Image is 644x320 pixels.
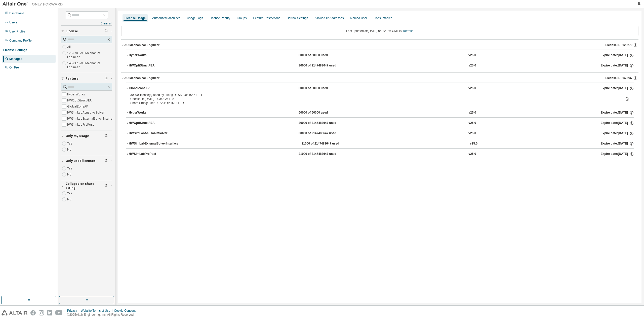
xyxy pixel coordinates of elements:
[61,155,112,166] button: Only used licenses
[61,21,112,25] a: Clear all
[67,309,81,313] div: Privacy
[403,29,414,33] a: Refresh
[600,141,634,146] div: Expire date: [DATE]
[114,309,138,313] div: Cookie Consent
[315,16,344,20] div: Allowed IP Addresses
[124,76,159,80] div: AU Mechanical Engineer
[130,93,617,97] div: 30000 license(s) used by user@DESKTOP-B2PLL1D
[9,11,24,15] div: Dashboard
[66,134,89,138] span: Only my usage
[152,16,180,20] div: Authorized Machines
[601,152,634,156] div: Expire date: [DATE]
[105,184,108,188] span: Clear filter
[105,134,108,138] span: Clear filter
[129,86,174,91] div: GlobalZoneAP
[67,110,106,116] label: HWSimLabAcusolveSolver
[601,63,634,68] div: Expire date: [DATE]
[468,111,476,115] div: v25.0
[30,310,36,315] img: facebook.svg
[601,86,634,91] div: Expire date: [DATE]
[601,131,634,136] div: Expire date: [DATE]
[39,310,44,315] img: instagram.svg
[468,86,476,91] div: v25.0
[125,16,146,20] div: License Usage
[601,111,634,115] div: Expire date: [DATE]
[55,310,63,315] img: youtube.svg
[468,131,476,136] div: v25.0
[121,26,638,36] div: Last updated at: [DATE] 05:12 PM GMT+9
[287,16,308,20] div: Borrow Settings
[187,16,203,20] div: Usage Logs
[299,131,344,136] div: 30000 of 2147483647 used
[67,171,72,177] label: No
[67,44,72,50] label: All
[67,313,139,317] p: © 2025 Altair Engineering, Inc. All Rights Reserved.
[210,16,230,20] div: License Priority
[9,65,21,69] div: On Prem
[105,77,108,81] span: Clear filter
[67,165,73,171] label: Yes
[374,16,392,20] div: Consumables
[66,159,96,163] span: Only used licenses
[2,310,27,315] img: altair_logo.svg
[67,60,112,70] label: 148237 - AU Mechanical Engineer
[468,53,476,58] div: v25.0
[61,26,112,37] button: License
[67,91,86,97] label: HyperWorks
[468,63,476,68] div: v25.0
[9,29,25,33] div: User Profile
[601,53,634,58] div: Expire date: [DATE]
[9,57,22,61] div: Managed
[67,140,73,147] label: Yes
[302,141,347,146] div: 21000 of 2147483647 used
[66,182,105,190] span: Collapse on share string
[299,152,344,156] div: 21000 of 2147483647 used
[61,73,112,84] button: Feature
[601,121,634,125] div: Expire date: [DATE]
[126,128,634,139] button: HWSimLabAcusolveSolver30000 of 2147483647 usedv25.0Expire date:[DATE]
[67,116,117,122] label: HWSimLabExternalSolverInterface
[121,73,638,84] button: AU Mechanical EngineerLicense ID: 148237
[126,149,634,160] button: HWSimLabPrePost21000 of 2147483647 usedv25.0Expire date:[DATE]
[61,180,112,191] button: Collapse on share string
[105,159,108,163] span: Clear filter
[606,76,632,80] span: License ID: 148237
[67,196,72,202] label: No
[66,29,78,33] span: License
[126,118,634,129] button: HWOptiStructFEA30000 of 2147483647 usedv25.0Expire date:[DATE]
[66,77,78,81] span: Feature
[126,60,634,71] button: HWOptiStructFEA30000 of 2147483647 usedv25.0Expire date:[DATE]
[468,121,476,125] div: v25.0
[130,97,617,101] div: Checkout: [DATE] 14:34 GMT+9
[126,50,634,61] button: HyperWorks30000 of 30000 usedv25.0Expire date:[DATE]
[129,121,174,125] div: HWOptiStructFEA
[299,53,344,58] div: 30000 of 30000 used
[47,310,52,315] img: linkedin.svg
[129,152,174,156] div: HWSimLabPrePost
[237,16,247,20] div: Groups
[105,29,108,33] span: Clear filter
[253,16,280,20] div: Feature Restrictions
[9,20,17,24] div: Users
[67,103,89,110] label: GlobalZoneAP
[9,39,32,43] div: Company Profile
[350,16,367,20] div: Named User
[299,121,344,125] div: 30000 of 2147483647 used
[126,107,634,118] button: HyperWorks60000 of 60000 usedv25.0Expire date:[DATE]
[67,122,95,128] label: HWSimLabPrePost
[129,131,174,136] div: HWSimLabAcusolveSolver
[126,83,634,94] button: GlobalZoneAP30000 of 60000 usedv25.0Expire date:[DATE]
[67,147,72,153] label: No
[470,141,477,146] div: v25.0
[126,138,634,149] button: HWSimLabExternalSolverInterface21000 of 2147483647 usedv25.0Expire date:[DATE]
[129,141,178,146] div: HWSimLabExternalSolverInterface
[299,86,344,91] div: 30000 of 60000 used
[124,43,159,47] div: AU Mechanical Engineer
[606,43,632,47] span: License ID: 128270
[130,101,617,105] div: Share String: user:DESKTOP-B2PLL1D
[121,40,638,51] button: AU Mechanical EngineerLicense ID: 128270
[67,97,93,103] label: HWOptiStructFEA
[129,111,174,115] div: HyperWorks
[67,190,73,196] label: Yes
[299,111,344,115] div: 60000 of 60000 used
